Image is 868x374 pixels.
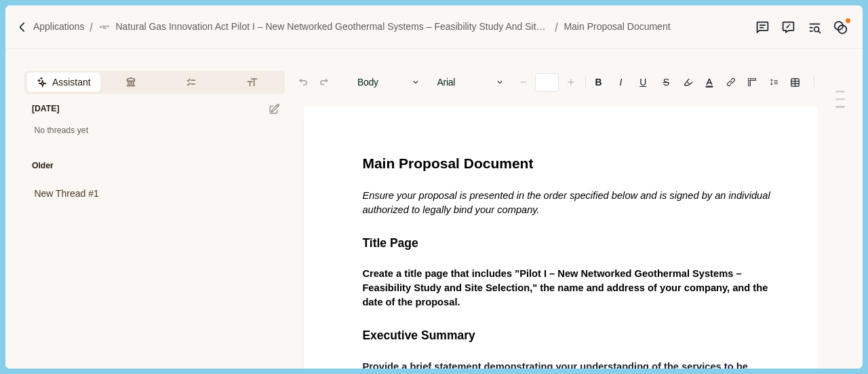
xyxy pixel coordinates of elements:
[564,20,670,34] a: Main Proposal Document
[514,73,533,92] button: Decrease font size
[588,73,609,92] button: B
[24,151,54,182] div: Older
[98,21,111,33] img: Natural Gas Innovation Act Pilot I – New Networked Geothermal Systems – Feasibility Study and Sit...
[362,155,533,171] span: Main Proposal Document
[549,21,564,33] img: Forward slash icon
[24,94,59,125] div: [DATE]
[595,77,602,87] b: B
[362,329,475,342] span: Executive Summary
[611,73,630,92] button: I
[430,73,511,92] button: Arial
[24,125,285,137] div: No threads yet
[98,20,549,34] a: Natural Gas Innovation Act Pilot I – New Networked Geothermal Systems – Feasibility Study and Sit...
[620,77,623,87] i: I
[633,73,654,92] button: U
[315,73,334,92] button: Redo
[34,187,98,201] span: New Thread #1
[722,73,741,92] button: Line height
[52,75,91,90] span: Assistant
[351,73,428,92] button: Body
[362,268,770,307] span: Create a title page that includes "Pilot I – New Networked Geothermal Systems – Feasibility Study...
[362,190,772,215] span: Ensure your proposal is presented in the order specified below and is signed by an individual aut...
[362,236,418,250] span: Title Page
[785,73,804,92] button: Line height
[656,73,676,92] button: S
[16,21,28,33] img: Forward slash icon
[294,73,313,92] button: Undo
[561,73,580,92] button: Increase font size
[115,20,549,34] p: Natural Gas Innovation Act Pilot I – New Networked Geothermal Systems – Feasibility Study and Sit...
[639,77,646,87] u: U
[33,20,85,34] a: Applications
[663,77,669,87] s: S
[743,73,762,92] button: Adjust margins
[84,21,98,33] img: Forward slash icon
[764,73,783,92] button: Line height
